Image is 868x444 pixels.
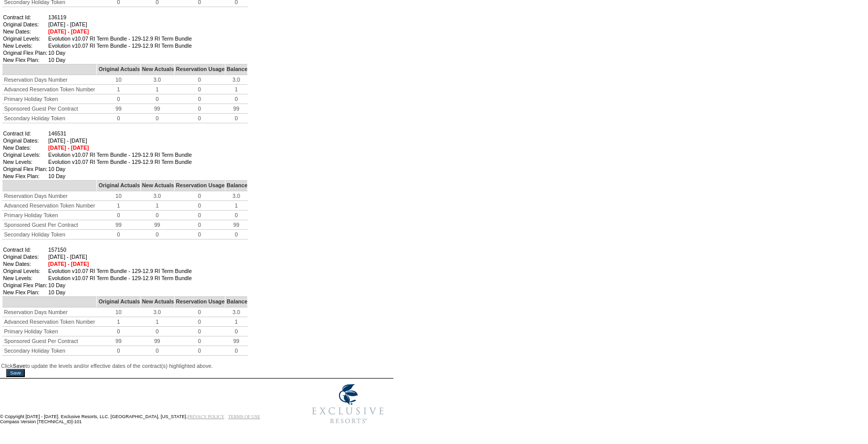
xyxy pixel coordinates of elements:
td: New Actuals [140,181,174,191]
td: 0 [174,220,225,230]
td: Advanced Reservation Token Number [3,201,97,211]
td: New Levels: [3,275,47,281]
td: 3.0 [140,191,174,201]
td: 0 [97,327,140,336]
td: 10 Day [48,57,192,63]
td: Contract Id: [3,14,47,20]
input: Save [6,369,25,377]
td: Evolution v10.07 RI Term Bundle - 129-12.9 RI Term Bundle [48,36,192,42]
td: 0 [174,94,225,104]
td: 99 [97,220,140,230]
td: 136119 [48,14,192,20]
td: 0 [140,230,174,240]
td: 3.0 [225,75,248,85]
td: 0 [97,94,140,104]
td: Primary Holiday Token [3,327,97,336]
td: Secondary Holiday Token [3,346,97,356]
td: Evolution v10.07 RI Term Bundle - 129-12.9 RI Term Bundle [48,152,192,158]
td: Evolution v10.07 RI Term Bundle - 129-12.9 RI Term Bundle [48,43,192,49]
td: 99 [140,220,174,230]
td: 10 [97,75,140,85]
td: Original Actuals [97,64,140,75]
td: Original Levels: [3,152,47,158]
img: Exclusive Resorts [303,379,393,429]
td: [DATE] - [DATE] [48,21,192,27]
a: PRIVACY POLICY [187,414,224,419]
td: Sponsored Guest Per Contract [3,336,97,346]
td: 0 [225,327,248,336]
td: Primary Holiday Token [3,94,97,104]
td: 1 [140,201,174,211]
td: Contract Id: [3,247,47,253]
td: 99 [140,104,174,114]
td: Original Levels: [3,268,47,274]
td: [DATE] - [DATE] [48,28,192,35]
td: New Levels: [3,159,47,165]
td: Contract Id: [3,130,47,136]
td: Reservation Usage [174,64,225,75]
td: Original Dates: [3,138,47,144]
td: Original Actuals [97,297,140,308]
a: TERMS OF USE [228,414,260,419]
td: [DATE] - [DATE] [48,261,192,267]
td: 157150 [48,247,192,253]
p: Click to update the levels and/or effective dates of the contract(s) highlighted above. [1,363,392,369]
td: Original Flex Plan: [3,282,47,288]
td: 0 [140,327,174,336]
td: 0 [174,85,225,94]
td: 3.0 [225,191,248,201]
td: 0 [174,317,225,327]
td: 0 [225,230,248,240]
td: Evolution v10.07 RI Term Bundle - 129-12.9 RI Term Bundle [48,268,192,274]
td: [DATE] - [DATE] [48,138,192,144]
td: Sponsored Guest Per Contract [3,220,97,230]
td: New Dates: [3,145,47,151]
td: Secondary Holiday Token [3,114,97,123]
td: Original Flex Plan: [3,50,47,56]
td: New Dates: [3,261,47,267]
td: Reservation Usage [174,181,225,191]
td: Original Actuals [97,181,140,191]
td: Reservation Days Number [3,75,97,85]
td: 0 [174,114,225,123]
td: Original Dates: [3,254,47,260]
td: Evolution v10.07 RI Term Bundle - 129-12.9 RI Term Bundle [48,159,192,165]
td: 0 [174,336,225,346]
td: Reservation Days Number [3,308,97,317]
td: Original Flex Plan: [3,166,47,172]
td: 3.0 [140,308,174,317]
td: 10 [97,191,140,201]
td: 0 [174,327,225,336]
td: 99 [97,336,140,346]
td: 10 Day [48,289,192,295]
td: New Flex Plan: [3,289,47,295]
td: 0 [140,346,174,356]
td: Advanced Reservation Token Number [3,317,97,327]
td: 1 [140,317,174,327]
td: 1 [97,317,140,327]
td: 0 [225,211,248,220]
td: 0 [97,230,140,240]
td: [DATE] - [DATE] [48,254,192,260]
td: 0 [174,308,225,317]
td: 146531 [48,130,192,136]
td: New Actuals [140,297,174,308]
td: 99 [140,336,174,346]
td: New Dates: [3,28,47,35]
td: 1 [140,85,174,94]
td: Balance [225,181,248,191]
td: 10 Day [48,50,192,56]
td: 0 [174,201,225,211]
td: New Actuals [140,64,174,75]
td: 0 [140,114,174,123]
td: 0 [174,346,225,356]
td: 1 [225,317,248,327]
td: Primary Holiday Token [3,211,97,220]
td: Balance [225,297,248,308]
td: 1 [225,201,248,211]
td: 0 [174,104,225,114]
td: 0 [97,114,140,123]
td: 1 [97,85,140,94]
td: Reservation Usage [174,297,225,308]
td: Original Dates: [3,21,47,27]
